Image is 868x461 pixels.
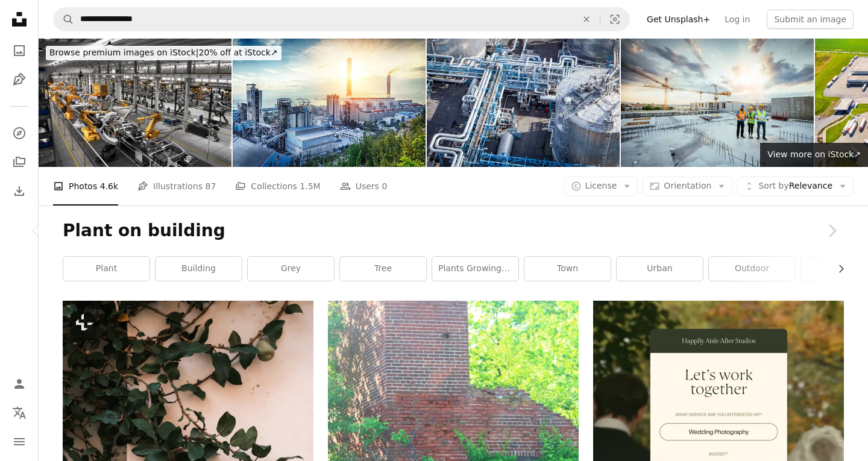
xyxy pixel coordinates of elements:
[796,173,868,289] a: Next
[717,10,757,29] a: Log in
[564,177,638,196] button: License
[63,220,844,242] h1: Plant on building
[233,39,426,167] img: Glow light of petrochemical industry on sunset.
[760,143,868,167] a: View more on iStock↗
[54,8,74,31] button: Search Unsplash
[640,10,717,29] a: Get Unsplash+
[137,167,216,205] a: Illustrations 87
[156,257,242,281] a: building
[248,257,334,281] a: grey
[49,48,198,57] span: Browse premium images on iStock |
[39,39,231,167] img: Cars on production line in factory
[7,121,31,145] a: Explore
[46,46,281,60] div: 20% off at iStock ↗
[737,177,854,196] button: Sort byRelevance
[600,8,629,31] button: Visual search
[643,177,732,196] button: Orientation
[7,401,31,425] button: Language
[767,149,861,159] span: View more on iStock ↗
[7,372,31,396] a: Log in / Sign up
[340,257,426,281] a: tree
[524,257,611,281] a: town
[664,181,711,190] span: Orientation
[7,39,31,63] a: Photos
[573,8,600,31] button: Clear
[758,180,832,192] span: Relevance
[767,10,854,29] button: Submit an image
[300,180,320,193] span: 1.5M
[585,181,617,190] span: License
[427,39,620,167] img: Steel pipelines in the Refinery
[235,167,320,205] a: Collections 1.5M
[53,7,630,31] form: Find visuals sitewide
[621,39,814,167] img: Construction industry and engineering in post-recession period
[7,67,31,92] a: Illustrations
[617,257,703,281] a: urban
[758,181,788,190] span: Sort by
[432,257,518,281] a: plants growing on building
[709,257,795,281] a: outdoor
[7,430,31,454] button: Menu
[206,180,216,193] span: 87
[39,39,289,67] a: Browse premium images on iStock|20% off at iStock↗
[340,167,388,205] a: Users 0
[382,180,387,193] span: 0
[63,257,149,281] a: plant
[7,150,31,174] a: Collections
